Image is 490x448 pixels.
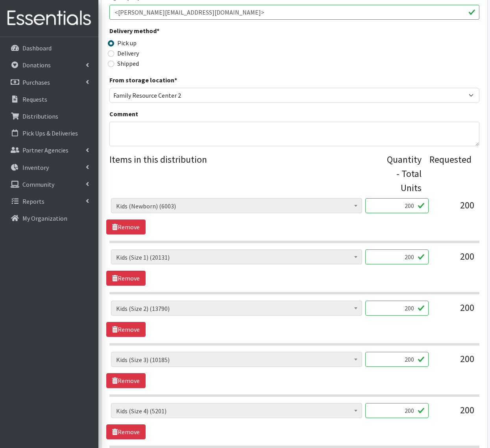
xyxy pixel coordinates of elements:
a: Dashboard [3,40,95,56]
a: Inventory [3,160,95,175]
input: Quantity [365,403,429,418]
legend: Items in this distribution [109,152,387,192]
a: Partner Agencies [3,142,95,158]
legend: Delivery method [109,26,202,38]
label: Pick up [117,38,137,48]
div: 200 [435,198,474,219]
a: Distributions [3,108,95,124]
p: Inventory [22,164,49,171]
div: 200 [435,403,474,424]
a: Requests [3,91,95,107]
p: Dashboard [22,44,52,52]
p: Partner Agencies [22,146,68,154]
label: Comment [109,109,138,119]
a: Pick Ups & Deliveries [3,125,95,141]
a: My Organization [3,210,95,226]
p: My Organization [22,214,67,222]
span: Kids (Size 1) (20131) [116,252,357,263]
a: Remove [106,271,146,286]
a: Remove [106,373,146,388]
input: Quantity [365,352,429,367]
label: Delivery [117,48,139,58]
input: Quantity [365,249,429,264]
span: Kids (Size 4) (5201) [116,405,357,416]
a: Community [3,177,95,192]
span: Kids (Size 4) (5201) [111,403,362,418]
label: Shipped [117,59,139,68]
p: Donations [22,61,51,69]
span: Kids (Size 1) (20131) [111,249,362,264]
div: 200 [435,249,474,271]
a: Reports [3,193,95,209]
div: 200 [435,352,474,373]
span: Kids (Size 3) (10185) [111,352,362,367]
div: 200 [435,301,474,322]
span: Kids (Newborn) (6003) [116,201,357,212]
a: Donations [3,57,95,73]
abbr: required [157,27,159,35]
a: Remove [106,219,146,234]
span: Kids (Size 2) (13790) [116,303,357,314]
input: Quantity [365,301,429,316]
input: Quantity [365,198,429,213]
img: HumanEssentials [3,5,95,32]
a: Remove [106,322,146,337]
div: Requested [429,152,472,195]
a: Purchases [3,74,95,90]
p: Distributions [22,112,58,120]
label: From storage location [109,75,177,85]
p: Community [22,180,54,188]
p: Reports [22,197,44,205]
a: Remove [106,424,146,439]
p: Requests [22,95,47,103]
abbr: required [174,76,177,84]
span: Kids (Newborn) (6003) [111,198,362,213]
span: Kids (Size 2) (13790) [111,301,362,316]
p: Pick Ups & Deliveries [22,129,78,137]
span: Kids (Size 3) (10185) [116,354,357,365]
p: Purchases [22,78,50,86]
div: Quantity - Total Units [387,152,422,195]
